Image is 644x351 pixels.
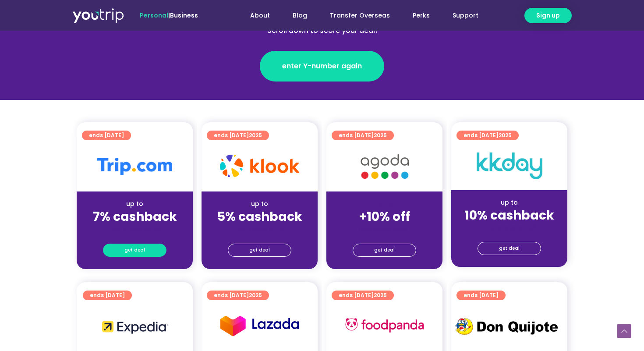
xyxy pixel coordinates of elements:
span: 2025 [249,131,262,139]
span: Personal [140,11,168,20]
nav: Menu [222,7,490,24]
a: get deal [353,244,416,257]
a: get deal [228,244,291,257]
div: up to [84,199,186,209]
span: ends [DATE] [90,291,125,300]
span: get deal [124,244,145,256]
a: ends [DATE]2025 [207,291,269,300]
a: Transfer Overseas [318,7,401,24]
span: get deal [374,244,395,256]
a: ends [DATE]2025 [332,291,394,300]
span: ends [DATE] [214,291,262,300]
div: up to [209,199,311,209]
span: enter Y-number again [282,61,362,71]
span: ends [DATE] [214,131,262,140]
a: Sign up [524,8,572,23]
span: up to [376,199,393,208]
span: 2025 [374,131,387,139]
span: 2025 [249,291,262,299]
a: ends [DATE]2025 [456,131,519,140]
span: ends [DATE] [464,291,499,300]
span: ends [DATE] [464,131,512,140]
div: (for stays only) [209,225,311,234]
div: up to [458,198,560,207]
div: (for stays only) [333,225,435,234]
a: get deal [103,244,166,257]
a: ends [DATE]2025 [207,131,269,140]
span: 2025 [499,131,512,139]
a: enter Y-number again [260,51,384,82]
strong: +10% off [359,208,410,225]
a: ends [DATE]2025 [332,131,394,140]
a: get deal [478,242,541,255]
span: | [140,11,198,20]
div: (for stays only) [84,225,186,234]
a: Blog [281,7,318,24]
span: Sign up [536,11,560,20]
span: ends [DATE] [89,131,124,140]
a: About [239,7,281,24]
span: get deal [249,244,270,256]
a: ends [DATE] [456,291,506,300]
span: 2025 [374,291,387,299]
strong: 10% cashback [464,207,554,224]
span: ends [DATE] [339,131,387,140]
div: (for stays only) [458,223,560,233]
a: Business [170,11,198,20]
strong: 7% cashback [93,208,177,225]
a: ends [DATE] [82,131,131,140]
a: Support [441,7,490,24]
div: Scroll down to score your deal! [132,25,512,36]
a: Perks [401,7,441,24]
strong: 5% cashback [217,208,302,225]
span: ends [DATE] [339,291,387,300]
span: get deal [499,242,520,255]
a: ends [DATE] [83,291,132,300]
